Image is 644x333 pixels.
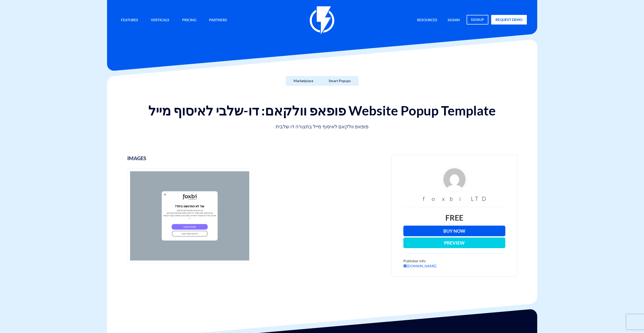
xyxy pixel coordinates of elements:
img: d4fe36f24926ae2e6254bfc5557d6d03 [442,167,467,192]
a: Pricing [178,15,200,26]
div: Free [403,212,505,223]
p: פופאפ וולקאם לאיסוף מייל בתצורה דו שלבית [154,123,490,130]
h3: foxbi LTD [403,196,505,202]
a: Smart Popups [321,76,359,86]
h3: images [127,155,385,161]
h1: פופאפ וולקאם: דו-שלבי לאיסוף מייל Website Popup Template [112,103,532,118]
span: Publisher info [403,259,426,263]
a: Buy Now [403,226,505,236]
a: Resources [413,15,441,26]
button: Preview [403,237,505,248]
a: request demo [491,15,527,25]
a: Partners [205,15,231,26]
a: Verticals [147,15,173,26]
a: Marketplace [286,76,321,86]
a: Features [117,15,142,26]
img: פופאפ וולקאם: דו-שלבי לאיסוף מייל - popups [127,169,252,263]
a: signin [444,15,464,26]
a: signup [467,15,488,25]
a: [DOMAIN_NAME] [403,264,436,268]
